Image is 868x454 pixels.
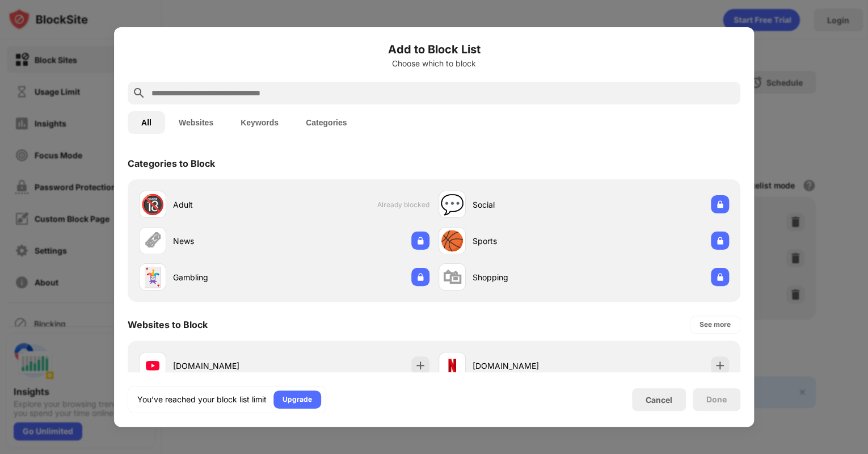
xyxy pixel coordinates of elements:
div: Gambling [173,271,284,283]
h6: Add to Block List [128,41,740,58]
div: 🃏 [141,266,165,289]
div: Websites to Block [128,319,208,330]
div: 🗞 [143,229,162,253]
button: Websites [165,111,227,134]
div: 💬 [440,193,464,216]
button: Categories [292,111,360,134]
div: Upgrade [283,394,312,405]
img: favicons [146,359,159,372]
div: Choose which to block [128,59,740,68]
button: All [128,111,165,134]
span: Already blocked [377,200,429,209]
div: News [173,235,284,247]
div: See more [700,319,731,330]
div: 🛍 [443,266,462,289]
div: Categories to Block [128,158,215,169]
div: [DOMAIN_NAME] [473,360,584,372]
div: Adult [173,199,284,211]
div: Shopping [473,271,584,283]
div: You’ve reached your block list limit [137,394,267,405]
img: favicons [445,359,459,372]
img: search.svg [132,86,146,100]
div: Done [706,395,727,404]
div: 🏀 [440,229,464,253]
div: Cancel [646,395,672,405]
div: 🔞 [141,193,165,216]
button: Keywords [227,111,292,134]
div: Social [473,199,584,211]
div: Sports [473,235,584,247]
div: [DOMAIN_NAME] [173,360,284,372]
